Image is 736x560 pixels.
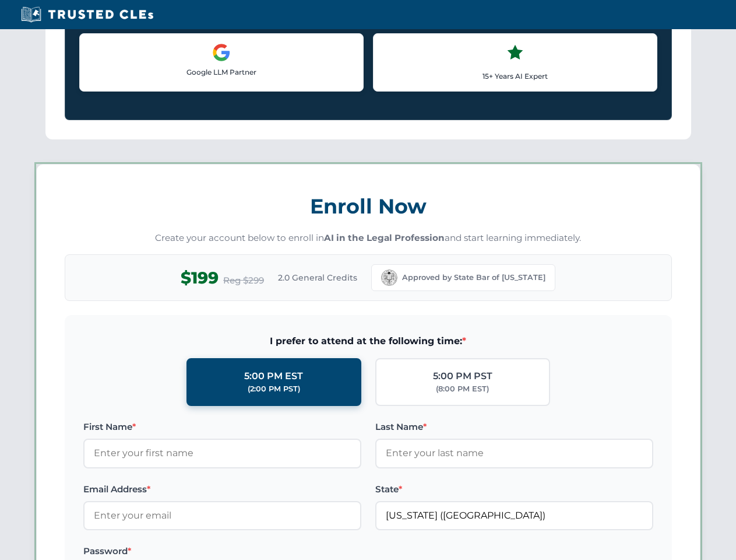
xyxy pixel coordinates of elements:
img: Trusted CLEs [17,6,157,23]
input: California (CA) [375,501,653,530]
img: Google [212,43,231,62]
div: 5:00 PM EST [244,369,303,384]
strong: AI in the Legal Profession [324,232,445,243]
label: First Name [83,420,361,434]
label: Email Address [83,482,361,496]
label: State [375,482,653,496]
span: 2.0 General Credits [278,271,357,284]
span: $199 [181,265,219,291]
p: Google LLM Partner [89,66,354,78]
img: California Bar [381,269,397,286]
div: (2:00 PM PST) [248,383,300,395]
label: Password [83,544,361,558]
label: Last Name [375,420,653,434]
div: 5:00 PM PST [433,369,492,384]
p: Create your account below to enroll in and start learning immediately. [65,232,672,245]
span: Approved by State Bar of [US_STATE] [402,272,545,283]
div: (8:00 PM EST) [436,383,489,395]
span: I prefer to attend at the following time: [83,334,653,349]
h3: Enroll Now [65,188,672,225]
p: 15+ Years AI Expert [383,71,647,82]
input: Enter your first name [83,439,361,468]
input: Enter your last name [375,439,653,468]
span: Reg $299 [223,274,264,288]
input: Enter your email [83,501,361,530]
